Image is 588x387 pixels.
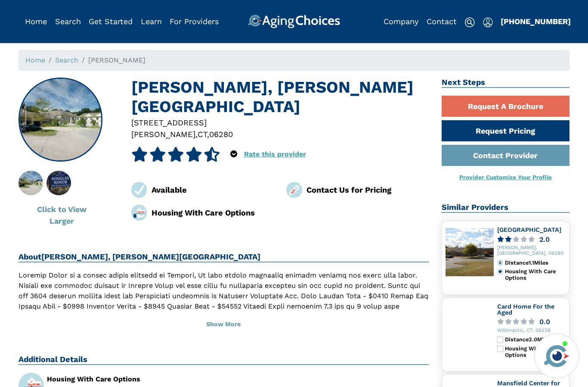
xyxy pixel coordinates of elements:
span: , [195,130,198,139]
div: Popover trigger [230,147,237,162]
h2: Additional Details [19,355,429,365]
h2: Next Steps [442,78,570,88]
div: Housing With Care Options [152,207,274,218]
a: Contact Provider [442,145,570,166]
a: Card Home For the Aged [497,303,554,316]
a: Search [55,17,81,26]
a: [PHONE_NUMBER] [501,17,571,26]
span: [PERSON_NAME] [131,130,195,139]
div: Willimantic, CT, 06226 [497,328,566,334]
div: Housing With Care Options [505,268,566,281]
img: search-icon.svg [464,17,475,28]
a: Request Pricing [442,120,570,141]
button: Show More [19,315,429,334]
img: Douglas Manor, Windham CT [19,78,102,161]
div: Distance 2.0 Miles [505,337,566,343]
a: Company [384,17,418,26]
img: user-icon.svg [483,17,493,28]
img: About Douglas Manor, Windham CT [37,171,80,195]
a: 2.0 [497,236,566,243]
div: Popover trigger [483,15,493,28]
p: Loremip Dolor si a consec adipis elitsedd ei Tempori, Ut labo etdolo magnaaliq enimadm veniamq no... [19,270,429,384]
nav: breadcrumb [19,50,569,71]
a: Learn [141,17,162,26]
a: Provider Customize Your Profile [459,174,552,181]
h1: [PERSON_NAME], [PERSON_NAME][GEOGRAPHIC_DATA] [131,78,429,117]
img: primary.svg [497,268,503,275]
a: [GEOGRAPHIC_DATA] [497,226,561,233]
img: Douglas Manor, Windham CT [9,171,53,195]
a: Request A Brochure [442,96,570,117]
a: Home [25,17,47,26]
h2: About [PERSON_NAME], [PERSON_NAME][GEOGRAPHIC_DATA] [19,252,429,262]
img: AgingChoices [248,15,340,28]
div: Housing With Care Options [47,376,217,383]
a: 0.0 [497,318,566,325]
span: [PERSON_NAME] [88,56,145,64]
img: avatar [542,341,571,371]
a: Rate this provider [244,150,306,158]
div: 2.0 [539,236,550,243]
a: Search [55,56,78,64]
h2: Similar Providers [442,203,570,213]
div: Distance 1.1 Miles [505,260,566,266]
a: Get Started [89,17,133,26]
div: 06280 [209,128,233,140]
button: Click to View Larger [19,199,105,231]
div: Contact Us for Pricing [306,184,429,196]
div: [PERSON_NAME], [GEOGRAPHIC_DATA], 06280 [497,245,566,256]
span: CT [198,130,207,139]
div: Available [152,184,274,196]
img: distance.svg [497,260,503,266]
a: Home [25,56,45,64]
div: Housing With Care Options [505,346,566,358]
div: Popover trigger [55,15,81,28]
div: 0.0 [539,318,550,325]
span: , [207,130,209,139]
a: For Providers [170,17,219,26]
a: Contact [427,17,457,26]
div: [STREET_ADDRESS] [131,117,429,128]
